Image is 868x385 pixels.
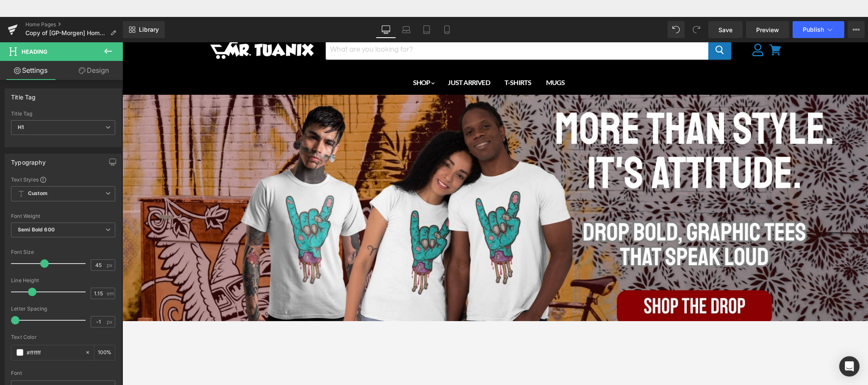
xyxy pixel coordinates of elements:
[22,48,47,55] span: Heading
[437,21,457,38] a: Mobile
[27,348,81,357] input: Color
[417,48,449,66] a: MUGS
[107,262,114,268] span: px
[756,25,779,34] span: Preview
[11,370,115,376] div: Font
[839,356,860,377] div: Open Intercom Messenger
[11,306,115,312] div: Letter Spacing
[803,26,824,33] span: Publish
[396,21,416,38] a: Laptop
[63,61,125,80] a: Design
[94,345,115,360] div: %
[25,21,123,28] a: Home Pages
[376,48,416,66] a: T-SHIRTS
[76,44,669,69] nav: Main
[848,21,865,38] button: More
[11,154,46,166] div: Typography
[668,21,685,38] button: Undo
[28,190,47,197] b: Custom
[139,26,159,33] span: Library
[80,44,652,69] ul: Main menu
[319,48,374,66] a: JUST ARRIVED
[11,334,115,340] div: Text Color
[11,89,36,101] div: Title Tag
[793,21,844,38] button: Publish
[18,226,55,233] b: Semi Bold 600
[416,21,437,38] a: Tablet
[586,15,609,34] button: Search
[11,249,115,255] div: Font Size
[746,21,789,38] a: Preview
[123,21,165,38] a: New Library
[11,213,115,219] div: Font Weight
[203,15,586,34] input: Search
[107,319,114,324] span: px
[203,14,609,35] form: Product
[11,111,115,117] div: Title Tag
[376,21,396,38] a: Desktop
[718,25,732,34] span: Save
[284,48,318,66] a: SHOP
[11,176,115,183] div: Text Styles
[25,30,107,36] span: Copy of [GP-Morgen] Home Page - [DATE] 20:24:29
[18,124,24,130] b: H1
[688,21,705,38] button: Redo
[107,291,114,296] span: em
[11,278,115,283] div: Line Height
